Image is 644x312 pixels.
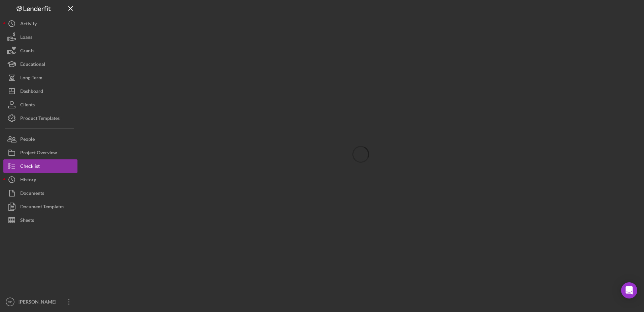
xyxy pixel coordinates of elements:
button: Clients [3,98,77,111]
div: Checklist [20,159,40,175]
div: Document Templates [20,200,64,215]
div: Project Overview [20,146,57,161]
button: Documents [3,186,77,200]
div: History [20,173,36,188]
button: Product Templates [3,111,77,125]
div: [PERSON_NAME] [17,295,61,310]
div: Loans [20,30,32,46]
button: Dashboard [3,84,77,98]
div: Activity [20,17,37,32]
button: Educational [3,57,77,71]
button: Activity [3,17,77,30]
button: Loans [3,30,77,44]
button: Sheets [3,213,77,227]
div: People [20,132,35,148]
button: Document Templates [3,200,77,213]
div: Grants [20,44,34,59]
div: Product Templates [20,111,60,127]
div: Educational [20,57,45,73]
button: Checklist [3,159,77,173]
text: DB [8,300,12,304]
div: Open Intercom Messenger [621,282,637,298]
div: Sheets [20,213,34,229]
button: Grants [3,44,77,57]
button: DB[PERSON_NAME] [3,295,77,309]
button: Long-Term [3,71,77,84]
div: Documents [20,186,44,202]
button: History [3,173,77,186]
div: Dashboard [20,84,43,100]
div: Clients [20,98,35,113]
button: People [3,132,77,146]
div: Long-Term [20,71,42,86]
button: Project Overview [3,146,77,159]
